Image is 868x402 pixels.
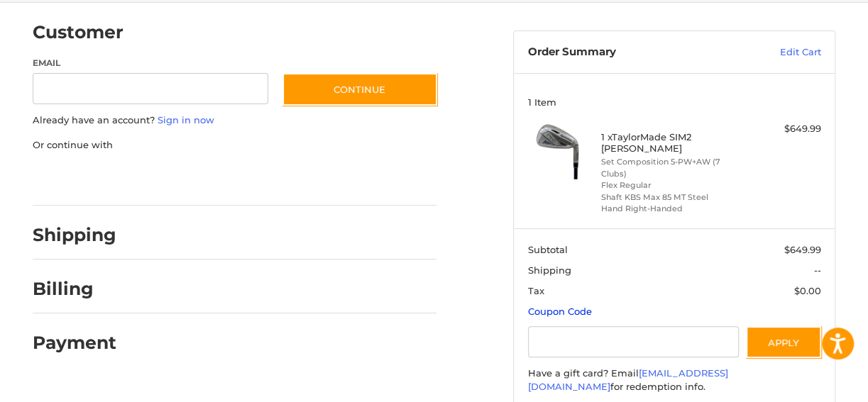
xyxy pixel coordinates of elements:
[158,114,214,125] a: Sign in now
[528,285,544,296] span: Tax
[727,45,821,60] a: Edit Cart
[33,332,116,354] h2: Payment
[528,306,592,317] a: Coupon Code
[528,244,568,255] span: Subtotal
[528,326,740,358] input: Gift Certificate or Coupon Code
[28,166,135,191] iframe: PayPal-paypal
[601,191,745,203] li: Shaft KBS Max 85 MT Steel
[528,367,821,394] div: Have a gift card? Email for redemption info.
[747,122,820,136] div: $649.99
[33,21,123,43] h2: Customer
[601,179,745,191] li: Flex Regular
[601,156,745,179] li: Set Composition 5-PW+AW (7 Clubs)
[528,264,571,276] span: Shipping
[33,113,436,128] p: Already have an account?
[814,264,821,276] span: --
[33,224,116,246] h2: Shipping
[33,138,436,152] p: Or continue with
[601,131,745,155] h4: 1 x TaylorMade SIM2 [PERSON_NAME]
[746,326,821,358] button: Apply
[148,166,255,191] iframe: PayPal-paylater
[33,278,116,300] h2: Billing
[784,244,821,255] span: $649.99
[269,166,375,191] iframe: PayPal-venmo
[33,57,268,69] label: Email
[282,73,437,106] button: Continue
[528,45,727,60] h3: Order Summary
[528,96,821,108] h3: 1 Item
[794,285,821,296] span: $0.00
[601,203,745,215] li: Hand Right-Handed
